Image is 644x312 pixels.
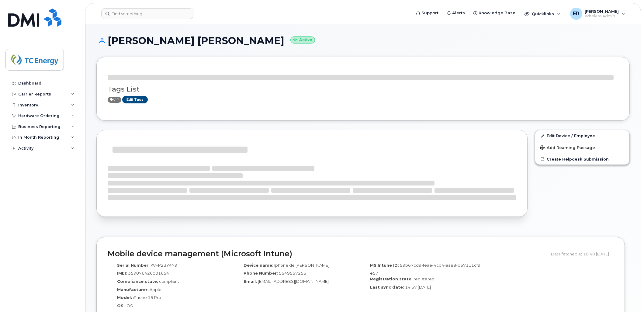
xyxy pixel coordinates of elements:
label: MS Intune ID: [370,262,399,268]
a: Create Helpdesk Submission [535,154,629,165]
label: Serial Number: [117,262,150,268]
span: iOS [126,303,133,308]
span: registered [414,276,435,281]
button: Add Roaming Package [535,141,629,154]
small: Active [290,36,315,43]
span: Iphone de [PERSON_NAME] [274,263,329,268]
h1: [PERSON_NAME] [PERSON_NAME] [96,35,630,46]
h3: Tags List [108,85,618,93]
label: Model: [117,295,132,300]
label: Device name: [244,262,273,268]
span: Add Roaming Package [540,145,595,151]
span: KVFP23Y4Y9 [151,263,177,268]
h2: Mobile device management (Microsoft Intune) [108,250,546,258]
div: Data fetched at 18:48 [DATE] [551,248,614,260]
label: Compliance state: [117,279,158,284]
label: IMEI: [117,270,127,276]
label: Last sync date: [370,284,404,290]
label: Registration state: [370,276,413,282]
span: Apple [150,287,161,292]
label: OS: [117,303,125,309]
span: [EMAIL_ADDRESS][DOMAIN_NAME] [258,279,329,284]
a: Edit Device / Employee [535,130,629,141]
span: 359076426001654 [128,271,169,276]
a: Edit Tags [122,96,148,103]
span: iPhone 15 Pro [133,295,161,300]
span: 5549557255 [279,271,306,276]
label: Manufacturer: [117,287,149,293]
label: Phone Number: [244,270,278,276]
span: compliant [159,279,179,284]
label: Email: [244,279,257,284]
span: Active [108,97,121,103]
span: 14:57 [DATE] [405,285,431,289]
span: 59b67cd9-feae-4cd4-aa88-d67111cf9e57 [370,263,480,276]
